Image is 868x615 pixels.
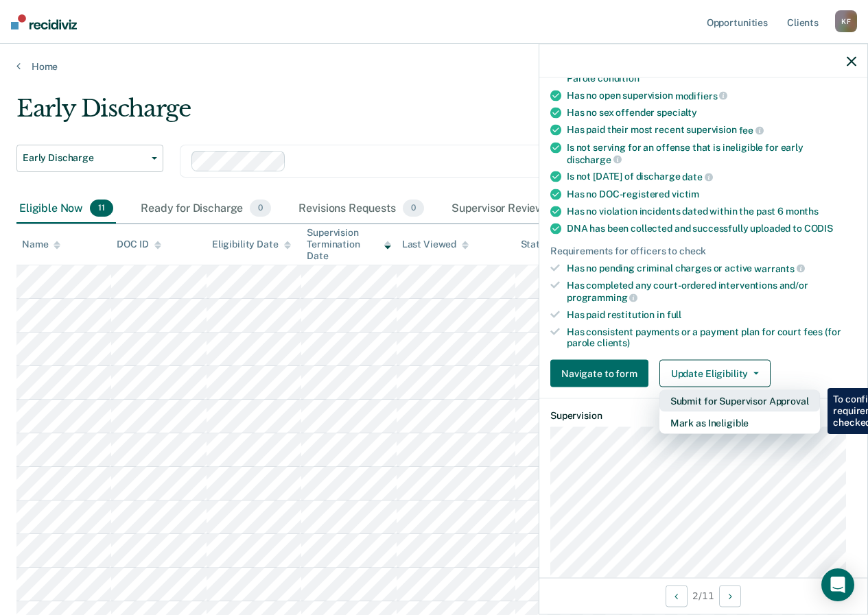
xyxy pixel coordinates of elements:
div: Last Viewed [402,239,469,250]
div: Has completed any court-ordered interventions and/or [567,280,856,303]
div: Open Intercom Messenger [821,568,854,601]
div: Is not [DATE] of discharge [567,171,856,183]
div: Has no open supervision [567,89,856,101]
span: victim [672,189,699,200]
div: Supervisor Review [449,194,576,224]
div: 2 / 11 [539,577,867,614]
span: modifiers [675,90,728,101]
div: Ready for Discharge [138,194,274,224]
div: Eligibility Date [212,239,291,250]
span: 0 [250,200,271,217]
span: condition [598,73,640,84]
button: Navigate to form [550,360,648,387]
span: Early Discharge [23,152,146,164]
span: programming [567,292,637,303]
span: discharge [567,154,622,165]
button: Next Opportunity [719,585,741,607]
div: Has consistent payments or a payment plan for court fees (for parole [567,326,856,349]
span: warrants [754,263,805,274]
span: months [786,206,819,217]
div: Has paid restitution in [567,309,856,320]
div: Eligible Now [16,194,116,224]
span: specialty [657,107,697,118]
button: Previous Opportunity [666,585,688,607]
div: Has paid their most recent supervision [567,124,856,136]
div: Early Discharge [16,95,798,134]
div: Status [521,239,550,250]
button: Update Eligibility [659,360,771,387]
a: Navigate to form [550,360,654,387]
div: K F [835,10,857,32]
img: Recidiviz [11,14,77,29]
span: 11 [90,200,113,217]
span: full [667,309,681,319]
button: Mark as Ineligible [659,412,820,434]
div: Is not serving for an offense that is ineligible for early [567,142,856,165]
div: Has no pending criminal charges or active [567,262,856,274]
div: DOC ID [117,239,161,250]
span: date [682,171,712,182]
dt: Supervision [550,410,856,422]
span: CODIS [804,223,833,234]
div: Revisions Requests [296,194,426,224]
div: Has no violation incidents dated within the past 6 [567,206,856,217]
div: DNA has been collected and successfully uploaded to [567,223,856,234]
div: Has no sex offender [567,107,856,119]
button: Submit for Supervisor Approval [659,390,820,412]
span: fee [739,125,764,136]
div: Has no DOC-registered [567,189,856,200]
div: Requirements for officers to check [550,245,856,257]
a: Home [16,60,852,73]
div: Supervision Termination Date [307,227,390,261]
div: Name [22,239,60,250]
span: clients) [597,337,630,348]
span: 0 [403,200,424,217]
